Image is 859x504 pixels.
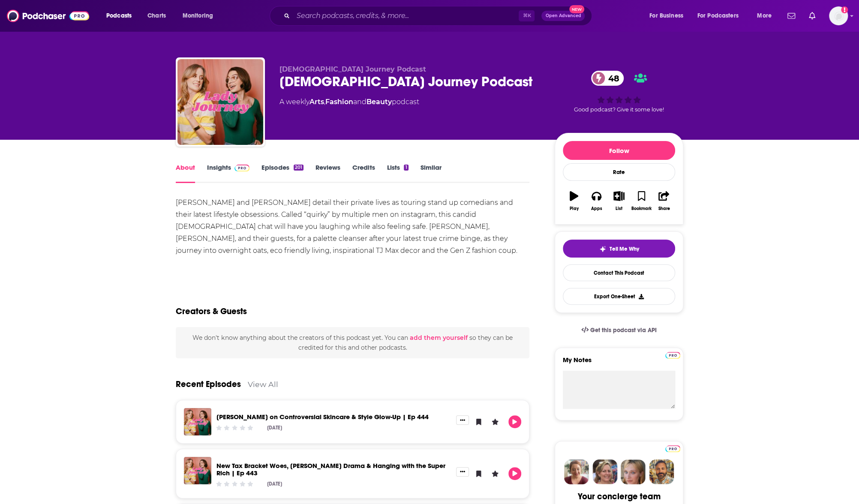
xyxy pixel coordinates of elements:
[176,379,241,390] a: Recent Episodes
[574,320,664,341] a: Get this podcast via API
[564,459,589,484] img: Sydney Profile
[294,165,303,171] div: 201
[751,9,782,23] button: open menu
[508,415,521,428] button: Play
[757,10,772,22] span: More
[184,457,211,484] img: New Tax Bracket Woes, Doorman Drama & Hanging with the Super Rich | Ep 443
[545,14,581,18] span: Open Advanced
[176,197,529,257] div: [PERSON_NAME] and [PERSON_NAME] detail their private lives as touring stand up comedians and thei...
[665,351,680,359] a: Pro website
[829,6,848,25] span: Logged in as jennevievef
[563,264,675,281] a: Contact This Podcast
[591,206,602,211] div: Apps
[216,462,445,477] a: New Tax Bracket Woes, Doorman Drama & Hanging with the Super Rich | Ep 443
[192,334,512,351] span: We don't know anything about the creators of this podcast yet . You can so they can be credited f...
[215,480,254,487] div: Community Rating: 0 out of 5
[456,467,469,477] button: Show More Button
[325,98,353,106] a: Fashion
[147,10,166,22] span: Charts
[616,206,622,211] div: List
[574,106,664,113] span: Good podcast? Give it some love!
[829,6,848,25] img: User Profile
[176,306,247,317] h2: Creators & Guests
[592,459,617,484] img: Barbara Profile
[353,98,366,106] span: and
[541,11,585,21] button: Open AdvancedNew
[805,9,819,23] a: Show notifications dropdown
[563,356,675,371] label: My Notes
[216,413,429,421] a: Isabel Hagen on Controversial Skincare & Style Glow-Up | Ep 444
[590,327,657,334] span: Get this podcast via API
[315,163,340,183] a: Reviews
[630,186,652,216] button: Bookmark
[279,97,419,107] div: A weekly podcast
[366,98,392,106] a: Beauty
[570,206,579,211] div: Play
[142,9,171,23] a: Charts
[631,206,652,211] div: Bookmark
[278,6,600,26] div: Search podcasts, credits, & more...
[508,467,521,480] button: Play
[697,10,739,22] span: For Podcasters
[234,165,249,171] img: Podchaser Pro
[267,481,282,487] div: [DATE]
[569,5,585,13] span: New
[643,9,694,23] button: open menu
[177,9,224,23] button: open menu
[176,163,195,183] a: About
[610,246,639,252] span: Tell Me Why
[472,415,485,428] button: Bookmark Episode
[555,65,683,118] div: 48Good podcast? Give it some love!
[665,352,680,359] img: Podchaser Pro
[665,444,680,452] a: Pro website
[184,408,211,435] img: Isabel Hagen on Controversial Skincare & Style Glow-Up | Ep 444
[665,445,680,452] img: Podchaser Pro
[578,491,661,502] div: Your concierge team
[261,163,303,183] a: Episodes201
[653,186,675,216] button: Share
[472,467,485,480] button: Bookmark Episode
[563,163,675,181] div: Rate
[420,163,442,183] a: Similar
[563,186,585,216] button: Play
[352,163,375,183] a: Credits
[563,141,675,160] button: Follow
[829,6,848,25] button: Show profile menu
[267,425,282,431] div: [DATE]
[784,9,799,23] a: Show notifications dropdown
[309,98,324,106] a: Arts
[591,71,624,86] a: 48
[409,334,467,341] button: add them yourself
[519,10,535,21] span: ⌘ K
[100,9,143,23] button: open menu
[649,459,674,484] img: Jon Profile
[600,71,624,86] span: 48
[404,165,408,171] div: 1
[7,8,89,24] img: Podchaser - Follow, Share and Rate Podcasts
[563,240,675,258] button: tell me why sparkleTell Me Why
[692,9,751,23] button: open menu
[585,186,607,216] button: Apps
[387,163,408,183] a: Lists1
[608,186,630,216] button: List
[183,10,213,22] span: Monitoring
[563,288,675,305] button: Export One-Sheet
[456,415,469,425] button: Show More Button
[599,246,606,252] img: tell me why sparkle
[248,380,278,389] a: View All
[324,98,325,106] span: ,
[279,65,426,73] span: [DEMOGRAPHIC_DATA] Journey Podcast
[621,459,646,484] img: Jules Profile
[658,206,670,211] div: Share
[293,9,519,23] input: Search podcasts, credits, & more...
[841,6,848,13] svg: Add a profile image
[489,415,502,428] button: Leave a Rating
[649,10,683,22] span: For Business
[177,59,263,145] img: Lady Journey Podcast
[489,467,502,480] button: Leave a Rating
[207,163,249,183] a: InsightsPodchaser Pro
